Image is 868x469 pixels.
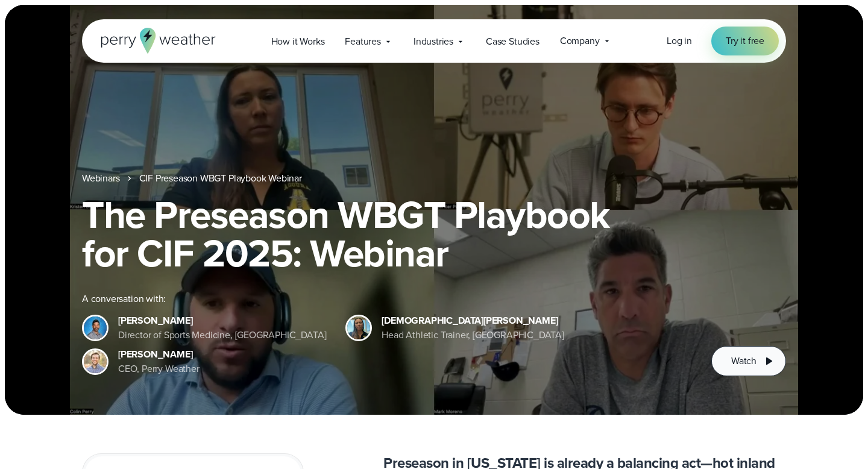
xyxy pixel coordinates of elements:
[667,34,692,48] a: Log in
[82,292,692,306] div: A conversation with:
[345,34,381,49] span: Features
[118,362,200,376] div: CEO, Perry Weather
[726,34,764,48] span: Try it free
[414,34,453,49] span: Industries
[118,313,326,328] div: [PERSON_NAME]
[731,354,756,368] span: Watch
[711,346,786,376] button: Watch
[711,27,779,55] a: Try it free
[82,171,786,186] nav: Breadcrumb
[82,171,120,186] a: Webinars
[84,316,107,339] img: Mark Moreno Bellarmine College Prep
[118,328,326,342] div: Director of Sports Medicine, [GEOGRAPHIC_DATA]
[476,29,550,54] a: Case Studies
[84,350,107,373] img: Colin Perry, CEO of Perry Weather
[82,195,786,272] h1: The Preseason WBGT Playbook for CIF 2025: Webinar
[382,313,564,328] div: [DEMOGRAPHIC_DATA][PERSON_NAME]
[667,34,692,48] span: Log in
[382,328,564,342] div: Head Athletic Trainer, [GEOGRAPHIC_DATA]
[347,316,370,339] img: Kristen Dizon, Agoura Hills
[139,171,302,186] a: CIF Preseason WBGT Playbook Webinar
[261,29,335,54] a: How it Works
[486,34,539,49] span: Case Studies
[271,34,325,49] span: How it Works
[118,347,200,362] div: [PERSON_NAME]
[560,34,600,48] span: Company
